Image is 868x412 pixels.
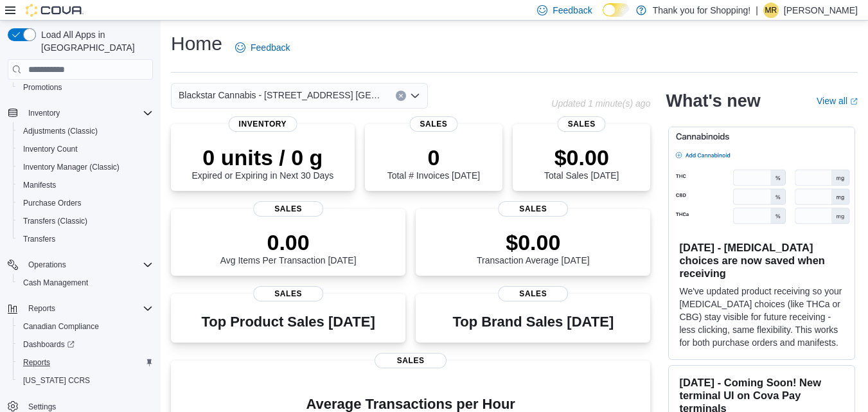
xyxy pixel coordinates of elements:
button: Clear input [396,91,406,101]
p: $0.00 [544,145,619,170]
a: Transfers (Classic) [18,213,93,229]
h3: [DATE] - [MEDICAL_DATA] choices are now saved when receiving [679,241,844,280]
a: Manifests [18,177,61,193]
button: Inventory [23,105,65,121]
a: Inventory Count [18,141,83,157]
button: Reports [23,301,60,316]
button: Canadian Compliance [13,318,158,336]
span: Reports [28,303,55,314]
div: Avg Items Per Transaction [DATE] [220,229,357,265]
span: Adjustments (Classic) [23,126,98,136]
span: Reports [23,357,50,368]
span: Sales [498,286,569,301]
input: Dark Mode [603,3,630,17]
span: Sales [558,116,606,132]
span: Cash Management [23,278,88,288]
button: Reports [13,354,158,372]
span: Sales [498,201,569,217]
button: Manifests [13,176,158,194]
div: Total Sales [DATE] [544,145,619,181]
span: Inventory Manager (Classic) [18,159,153,175]
span: Dark Mode [603,17,603,17]
span: Operations [28,260,66,270]
span: Promotions [23,82,62,93]
a: [US_STATE] CCRS [18,373,95,388]
span: Dashboards [18,337,153,352]
p: 0 units / 0 g [191,145,333,170]
span: Reports [23,301,153,316]
span: Operations [23,257,153,273]
span: Canadian Compliance [23,321,99,332]
button: Inventory Count [13,140,158,158]
span: Blackstar Cannabis - [STREET_ADDRESS] [GEOGRAPHIC_DATA] [179,87,383,103]
button: Transfers (Classic) [13,212,158,230]
h3: Top Brand Sales [DATE] [452,314,614,330]
button: Inventory [3,104,158,122]
span: Adjustments (Classic) [18,123,153,139]
a: View allExternal link [817,96,858,106]
span: Promotions [18,80,153,95]
span: Dashboards [23,339,75,350]
p: Thank you for Shopping! [653,3,751,18]
span: Inventory [23,105,153,121]
p: 0.00 [220,229,357,255]
span: Transfers (Classic) [18,213,153,229]
a: Dashboards [13,336,158,354]
span: Sales [409,116,457,132]
div: Transaction Average [DATE] [477,229,590,265]
h3: Top Product Sales [DATE] [201,314,375,330]
a: Reports [18,355,55,370]
button: Purchase Orders [13,194,158,212]
p: We've updated product receiving so your [MEDICAL_DATA] choices (like THCa or CBG) stay visible fo... [679,285,844,349]
span: Settings [28,402,56,412]
span: Sales [253,286,324,301]
button: Operations [3,256,158,274]
span: Cash Management [18,275,153,291]
a: Feedback [230,35,295,60]
a: Cash Management [18,275,93,291]
button: Reports [3,300,158,318]
img: Cova [26,4,84,17]
span: Canadian Compliance [18,319,153,334]
h1: Home [171,31,222,57]
span: Washington CCRS [18,373,153,388]
button: Operations [23,257,71,273]
p: [PERSON_NAME] [784,3,858,18]
span: Sales [375,353,447,368]
a: Adjustments (Classic) [18,123,103,139]
span: MR [765,3,777,18]
button: [US_STATE] CCRS [13,372,158,390]
p: | [756,3,758,18]
span: Transfers (Classic) [23,216,87,226]
div: Total # Invoices [DATE] [387,145,480,181]
span: Inventory [28,108,60,118]
div: Michael Rosario [763,3,779,18]
a: Canadian Compliance [18,319,104,334]
button: Inventory Manager (Classic) [13,158,158,176]
span: Purchase Orders [23,198,82,208]
a: Promotions [18,80,67,95]
h2: What's new [666,91,760,111]
a: Transfers [18,231,60,247]
span: Load All Apps in [GEOGRAPHIC_DATA] [36,28,153,54]
button: Transfers [13,230,158,248]
span: Inventory [229,116,297,132]
a: Inventory Manager (Classic) [18,159,125,175]
p: 0 [387,145,480,170]
span: Sales [253,201,324,217]
span: Reports [18,355,153,370]
span: Feedback [553,4,592,17]
svg: External link [850,98,858,105]
span: Inventory Manager (Classic) [23,162,120,172]
span: Transfers [23,234,55,244]
span: Manifests [18,177,153,193]
button: Cash Management [13,274,158,292]
p: Updated 1 minute(s) ago [551,98,650,109]
span: Inventory Count [18,141,153,157]
span: Transfers [18,231,153,247]
div: Expired or Expiring in Next 30 Days [191,145,333,181]
button: Adjustments (Classic) [13,122,158,140]
span: Feedback [251,41,290,54]
span: [US_STATE] CCRS [23,375,90,386]
a: Purchase Orders [18,195,87,211]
